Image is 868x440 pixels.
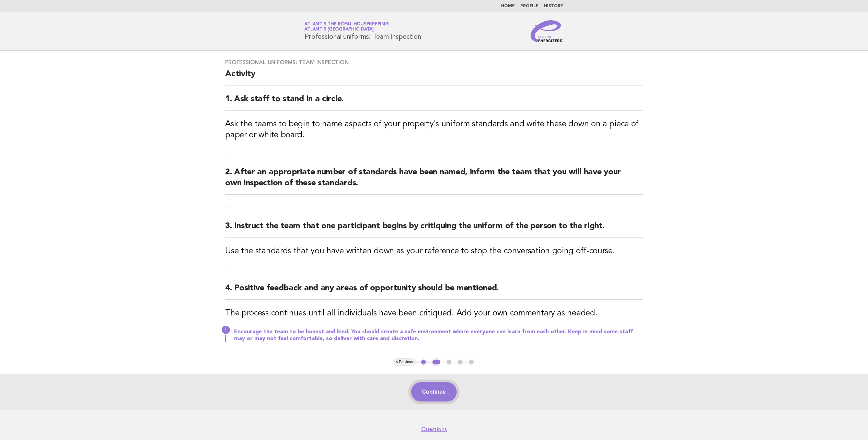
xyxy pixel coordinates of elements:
button: 2 [431,359,441,366]
p: -- [225,203,643,212]
p: -- [225,265,643,275]
h2: 3. Instruct the team that one participant begins by critiquing the uniform of the person to the r... [225,221,643,238]
h3: Professional uniforms: Team inspection [225,59,643,66]
a: Atlantis the Royal HousekeepingAtlantis [GEOGRAPHIC_DATA] [305,22,389,32]
button: < Previous [393,359,416,366]
a: Profile [521,4,539,8]
h2: 2. After an appropriate number of standards have been named, inform the team that you will have y... [225,167,643,195]
h2: Activity [225,69,643,85]
a: Home [501,4,515,8]
a: History [544,4,564,8]
h2: 1. Ask staff to stand in a circle. [225,94,643,111]
h3: Ask the teams to begin to name aspects of your property's uniform standards and write these down ... [225,119,643,141]
img: Service Energizers [531,20,564,42]
h2: 4. Positive feedback and any areas of opportunity should be mentioned. [225,283,643,300]
h3: Use the standards that you have written down as your reference to stop the conversation going off... [225,246,643,257]
button: 1 [420,359,427,366]
p: -- [225,149,643,159]
h3: The process continues until all individuals have been critiqued. Add your own commentary as needed. [225,308,643,319]
a: Questions [421,426,447,433]
p: Encourage the team to be honest and kind. You should create a safe environment where everyone can... [234,328,643,342]
h1: Professional uniforms: Team inspection [305,22,421,40]
button: Continue [411,382,457,402]
span: Atlantis [GEOGRAPHIC_DATA] [305,27,374,32]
